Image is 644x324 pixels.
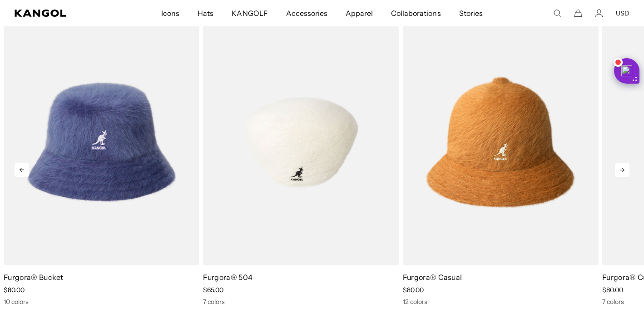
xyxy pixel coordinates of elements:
span: $80.00 [4,286,25,294]
a: Furgora® Casual [403,273,462,282]
img: Furgora® Casual [403,19,599,265]
div: 2 of 9 [199,19,399,306]
div: 7 colors [203,298,399,306]
a: Furgora® Bucket [4,273,64,282]
div: 10 colors [4,298,199,306]
img: Furgora® 504 [203,19,399,265]
span: $65.00 [203,286,223,294]
button: USD [616,9,629,17]
span: $80.00 [403,286,424,294]
span: $80.00 [602,286,623,294]
a: Account [595,9,603,17]
a: Furgora® 504 [203,273,253,282]
button: Cart [574,9,582,17]
a: Kangol [15,10,106,17]
img: Furgora® Bucket [4,19,199,265]
div: 12 colors [403,298,599,306]
summary: Search here [553,9,561,17]
div: 3 of 9 [399,19,599,306]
